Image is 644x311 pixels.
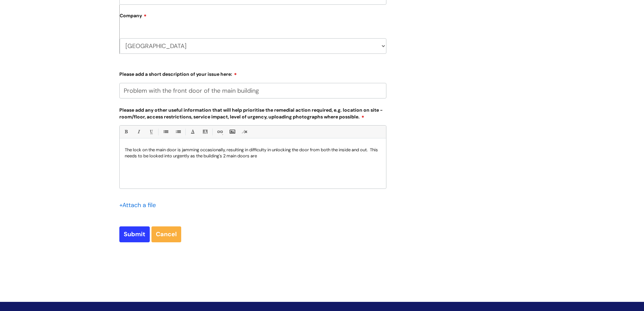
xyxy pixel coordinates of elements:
[201,128,209,136] a: Back Color
[240,128,249,136] a: Remove formatting (Ctrl-\)
[134,128,143,136] a: Italic (Ctrl-I)
[119,106,386,120] label: Please add any other useful information that will help prioritise the remedial action required, e...
[151,226,181,242] a: Cancel
[147,128,155,136] a: Underline(Ctrl-U)
[174,128,182,136] a: 1. Ordered List (Ctrl-Shift-8)
[161,128,170,136] a: • Unordered List (Ctrl-Shift-7)
[228,128,236,136] a: Insert Image...
[120,10,386,26] label: Company
[215,128,224,136] a: Link
[119,200,160,210] div: Attach a file
[122,128,130,136] a: Bold (Ctrl-B)
[119,69,386,77] label: Please add a short description of your issue here:
[119,226,150,242] input: Submit
[188,128,197,136] a: Font Color
[125,147,381,159] p: The lock on the main door is jamming occasionally, resulting in diffi culty in unlocking the door...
